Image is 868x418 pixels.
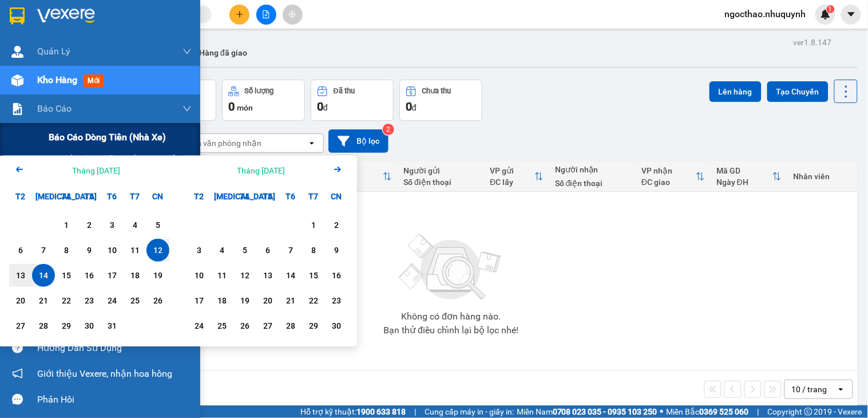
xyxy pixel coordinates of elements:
[283,319,299,333] div: 28
[328,218,344,232] div: 2
[104,319,120,333] div: 31
[127,243,143,257] div: 11
[101,239,124,262] div: Choose Thứ Sáu, tháng 10 10 2025. It's available.
[191,269,207,282] div: 10
[237,294,253,307] div: 19
[83,74,104,87] span: mới
[233,185,256,208] div: T4
[300,405,406,418] span: Hỗ trợ kỹ thuật:
[9,264,32,287] div: Choose Thứ Hai, tháng 10 13 2025. It's available.
[555,179,630,188] div: Số điện thoại
[188,289,211,312] div: Choose Thứ Hai, tháng 11 17 2025. It's available.
[37,366,172,381] span: Giới thiệu Vexere, nhận hoa hồng
[222,80,305,121] button: Số lượng0món
[32,289,55,312] div: Choose Thứ Ba, tháng 10 21 2025. It's available.
[325,314,348,337] div: Choose Chủ Nhật, tháng 11 30 2025. It's available.
[484,161,549,192] th: Toggle SortBy
[229,5,249,25] button: plus
[58,269,74,282] div: 15
[81,294,97,307] div: 23
[716,166,772,175] div: Mã GD
[660,409,664,414] span: ⚪️
[55,264,78,287] div: Choose Thứ Tư, tháng 10 15 2025. It's available.
[279,264,302,287] div: Choose Thứ Sáu, tháng 11 14 2025. It's available.
[12,368,23,379] span: notification
[237,243,253,257] div: 5
[127,218,143,232] div: 4
[716,7,815,21] span: ngocthao.nhuquynh
[101,314,124,337] div: Choose Thứ Sáu, tháng 10 31 2025. It's available.
[412,103,417,112] span: đ
[793,172,851,181] div: Nhân viên
[827,5,835,13] sup: 1
[792,384,827,395] div: 10 / trang
[78,264,101,287] div: Choose Thứ Năm, tháng 10 16 2025. It's available.
[12,342,23,353] span: question-circle
[260,294,276,307] div: 20
[325,264,348,287] div: Choose Chủ Nhật, tháng 11 16 2025. It's available.
[13,163,26,178] button: Previous month.
[490,178,534,187] div: ĐC lấy
[188,264,211,287] div: Choose Thứ Hai, tháng 11 10 2025. It's available.
[9,314,32,337] div: Choose Thứ Hai, tháng 10 27 2025. It's available.
[32,314,55,337] div: Choose Thứ Ba, tháng 10 28 2025. It's available.
[81,269,97,282] div: 16
[183,47,192,56] span: down
[214,269,230,282] div: 11
[383,326,518,335] div: Bạn thử điều chỉnh lại bộ lọc nhé!
[124,289,146,312] div: Choose Thứ Bảy, tháng 10 25 2025. It's available.
[325,289,348,312] div: Choose Chủ Nhật, tháng 11 23 2025. It's available.
[306,218,322,232] div: 1
[233,239,256,262] div: Choose Thứ Tư, tháng 11 5 2025. It's available.
[716,178,772,187] div: Ngày ĐH
[81,243,97,257] div: 9
[9,185,32,208] div: T2
[190,39,256,66] button: Hàng đã giao
[279,185,302,208] div: T6
[394,227,508,307] img: svg+xml;base64,PHN2ZyBjbGFzcz0ibGlzdC1wbHVnX19zdmciIHhtbG5zPSJodHRwOi8vd3d3LnczLm9yZy8yMDAwL3N2Zy...
[81,319,97,333] div: 30
[328,129,389,153] button: Bộ lọc
[636,161,711,192] th: Toggle SortBy
[328,269,344,282] div: 16
[13,294,29,307] div: 20
[124,264,146,287] div: Choose Thứ Bảy, tháng 10 18 2025. It's available.
[55,289,78,312] div: Choose Thứ Tư, tháng 10 22 2025. It's available.
[288,10,296,18] span: aim
[13,163,26,176] svg: Arrow Left
[700,407,749,416] strong: 0369 525 060
[311,80,394,121] button: Đã thu0đ
[13,269,29,282] div: 13
[328,319,344,333] div: 30
[401,312,501,321] div: Không có đơn hàng nào.
[237,103,253,112] span: món
[78,185,101,208] div: T5
[214,319,230,333] div: 25
[188,185,211,208] div: T2
[127,294,143,307] div: 25
[11,46,23,58] img: warehouse-icon
[183,137,261,149] div: Chọn văn phòng nhận
[237,319,253,333] div: 26
[306,294,322,307] div: 22
[279,239,302,262] div: Choose Thứ Sáu, tháng 11 7 2025. It's available.
[11,103,23,115] img: solution-icon
[794,36,832,49] div: ver 1.8.147
[35,243,51,257] div: 7
[302,289,325,312] div: Choose Thứ Bảy, tháng 11 22 2025. It's available.
[146,264,169,287] div: Choose Chủ Nhật, tháng 10 19 2025. It's available.
[236,10,244,18] span: plus
[55,314,78,337] div: Choose Thứ Tư, tháng 10 29 2025. It's available.
[49,130,166,144] span: Báo cáo dòng tiền (nhà xe)
[283,294,299,307] div: 21
[307,139,316,148] svg: open
[233,264,256,287] div: Choose Thứ Tư, tháng 11 12 2025. It's available.
[191,319,207,333] div: 24
[37,101,72,116] span: Báo cáo
[302,214,325,236] div: Choose Thứ Bảy, tháng 11 1 2025. It's available.
[58,294,74,307] div: 22
[667,405,749,418] span: Miền Bắc
[233,314,256,337] div: Choose Thứ Tư, tháng 11 26 2025. It's available.
[356,407,406,416] strong: 1900 633 818
[211,239,233,262] div: Choose Thứ Ba, tháng 11 4 2025. It's available.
